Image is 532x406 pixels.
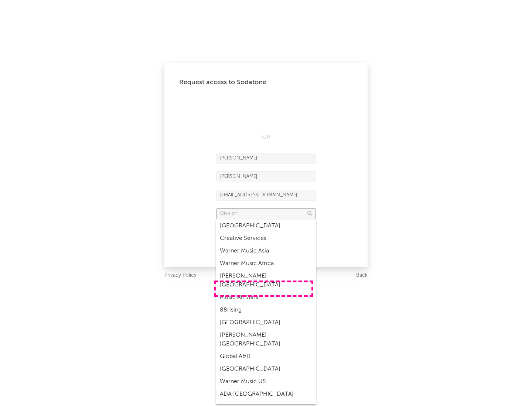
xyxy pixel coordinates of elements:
[356,271,368,280] a: Back
[164,271,197,280] a: Privacy Policy
[216,363,316,375] div: [GEOGRAPHIC_DATA]
[216,350,316,363] div: Global A&R
[216,316,316,329] div: [GEOGRAPHIC_DATA]
[216,245,316,257] div: Warner Music Asia
[216,232,316,245] div: Creative Services
[216,220,316,232] div: [GEOGRAPHIC_DATA]
[216,270,316,291] div: [PERSON_NAME] [GEOGRAPHIC_DATA]
[216,375,316,388] div: Warner Music US
[216,171,316,182] input: Last Name
[216,153,316,164] input: First Name
[216,257,316,270] div: Warner Music Africa
[216,329,316,350] div: [PERSON_NAME] [GEOGRAPHIC_DATA]
[179,78,353,87] div: Request access to Sodatone
[216,133,316,142] div: OR
[216,190,316,201] input: Email
[216,208,316,219] input: Division
[216,388,316,400] div: ADA [GEOGRAPHIC_DATA]
[216,304,316,316] div: 88rising
[216,291,316,304] div: Music All Stars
